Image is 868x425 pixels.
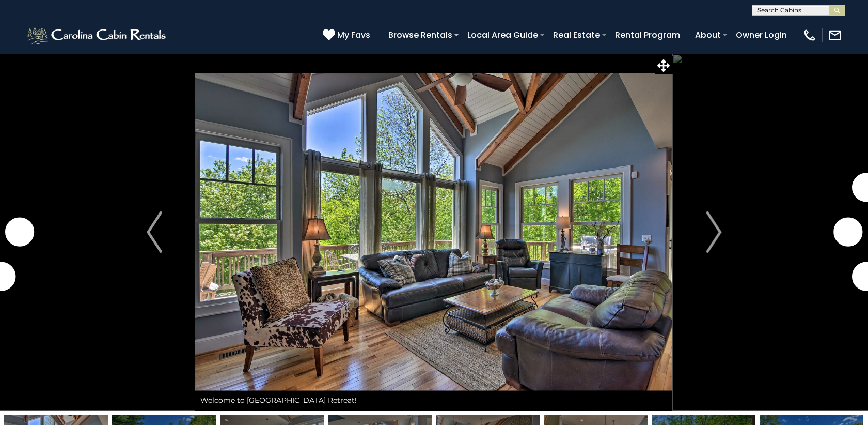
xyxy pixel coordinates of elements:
img: arrow [147,211,162,253]
a: About [690,26,726,44]
div: Welcome to [GEOGRAPHIC_DATA] Retreat! [195,390,672,411]
img: arrow [706,211,721,253]
a: Real Estate [548,26,605,44]
img: mail-regular-white.png [828,28,842,42]
img: White-1-2.png [26,25,169,45]
span: My Favs [337,28,370,41]
button: Next [673,54,755,411]
a: My Favs [323,28,373,42]
button: Previous [114,54,196,411]
img: phone-regular-white.png [802,28,817,42]
a: Rental Program [610,26,685,44]
a: Browse Rentals [383,26,457,44]
a: Owner Login [731,26,792,44]
a: Local Area Guide [462,26,543,44]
